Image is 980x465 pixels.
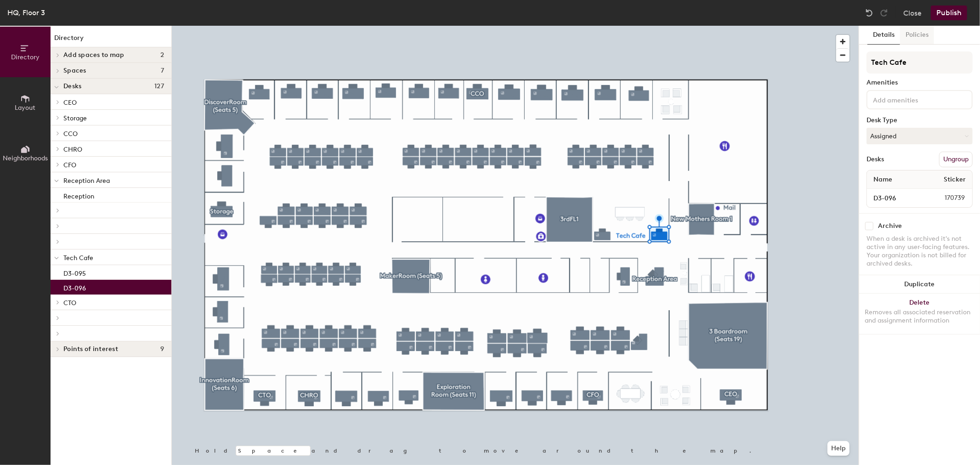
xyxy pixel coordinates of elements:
span: 2 [160,51,164,59]
div: HQ, Floor 3 [7,7,45,18]
span: CFO [63,161,76,169]
img: Redo [879,8,889,17]
span: 7 [161,67,164,74]
button: Ungroup [939,152,973,167]
div: When a desk is archived it's not active in any user-facing features. Your organization is not bil... [867,235,973,268]
span: Directory [11,53,40,61]
span: Neighborhoods [3,154,48,162]
input: Add amenities [871,94,954,105]
button: Policies [900,26,934,45]
span: Layout [15,104,36,112]
span: Name [869,171,897,188]
span: 9 [160,346,164,353]
span: Spaces [63,67,86,74]
button: Help [827,441,850,456]
button: DeleteRemoves all associated reservation and assignment information [859,294,980,334]
span: CHRO [63,146,82,153]
div: Desks [867,156,884,163]
div: Archive [878,222,902,230]
span: Tech Cafe [63,254,93,262]
span: Storage [63,114,87,122]
button: Publish [931,6,967,20]
p: D3-096 [63,282,86,292]
span: CEO [63,99,77,107]
span: Add spaces to map [63,51,125,59]
span: Sticker [939,171,970,188]
input: Unnamed desk [869,192,923,204]
div: Desk Type [867,117,973,124]
p: D3-095 [63,267,86,278]
h1: Directory [51,33,171,47]
span: 170739 [923,193,970,203]
p: Reception [63,190,94,200]
span: Desks [63,83,81,90]
span: Reception Area [63,177,110,185]
button: Duplicate [859,275,980,294]
div: Amenities [867,79,973,86]
button: Assigned [867,128,973,144]
span: CTO [63,299,76,307]
span: CCO [63,130,78,138]
span: Points of interest [63,346,118,353]
span: 127 [154,83,164,90]
div: Removes all associated reservation and assignment information [865,308,974,325]
button: Close [903,6,922,20]
img: Undo [865,8,874,17]
button: Details [867,26,900,45]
